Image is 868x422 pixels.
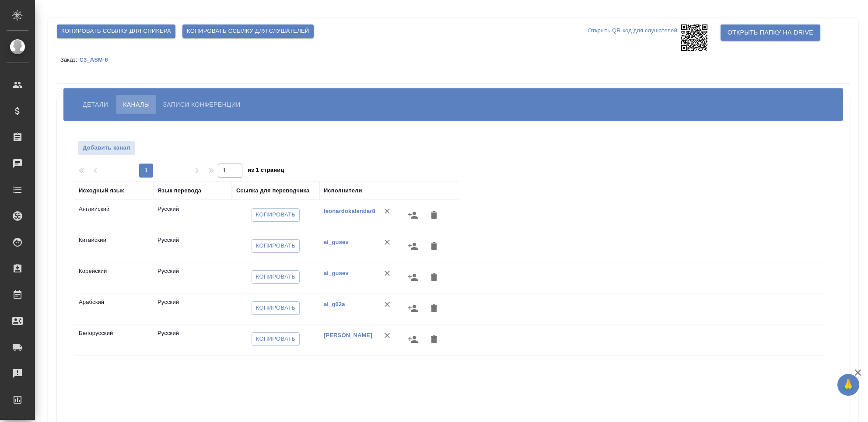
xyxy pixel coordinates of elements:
span: Записи конференции [163,99,240,110]
button: Удалить [381,205,394,218]
td: Белорусский [74,324,153,355]
span: Открыть папку на Drive [728,27,813,38]
span: Каналы [123,99,150,110]
a: ai_gusev [324,239,349,245]
button: Назначить исполнителей [402,267,423,288]
div: Ссылка для переводчика [236,186,309,195]
div: Исходный язык [79,186,124,195]
a: ai_gusev [324,270,349,276]
button: Назначить исполнителей [402,236,423,257]
a: C3_ASM-6 [79,56,114,63]
a: ai_g02a [324,301,345,307]
p: Открыть QR-код для слушателей: [588,24,679,51]
td: Русский [153,262,232,293]
span: Копировать [256,334,296,344]
span: Копировать ссылку для слушателей [187,26,309,36]
button: Удалить [381,329,394,342]
td: Русский [153,231,232,262]
td: Арабский [74,293,153,324]
span: из 1 страниц [248,165,284,178]
td: Русский [153,293,232,324]
button: Копировать [252,332,300,346]
td: Корейский [74,262,153,293]
button: Назначить исполнителей [402,298,423,319]
td: Русский [153,200,232,231]
button: Удалить канал [423,205,444,226]
button: Удалить [381,236,394,249]
td: Китайский [74,231,153,262]
button: Удалить канал [423,236,444,257]
button: Копировать [252,270,300,284]
span: Копировать [256,210,296,220]
button: Удалить [381,267,394,280]
div: Исполнители [324,186,362,195]
button: Открыть папку на Drive [721,24,820,41]
td: Русский [153,324,232,355]
p: C3_ASM-6 [79,56,114,63]
button: 🙏 [837,374,859,396]
button: Назначить исполнителей [402,205,423,226]
button: Удалить канал [423,298,444,319]
span: Копировать [256,272,296,282]
button: Копировать ссылку для слушателей [182,24,314,38]
a: [PERSON_NAME] [324,332,372,338]
span: Копировать [256,241,296,251]
button: Удалить канал [423,267,444,288]
span: Добавить канал [83,143,130,153]
div: Язык перевода [157,186,201,195]
button: Добавить канал [78,140,135,156]
button: Удалить [381,298,394,311]
button: Назначить исполнителей [402,329,423,350]
button: Удалить канал [423,329,444,350]
span: Детали [83,99,108,110]
a: leonardokalendar8 [324,208,375,214]
td: Английский [74,200,153,231]
p: Заказ: [60,56,79,63]
button: Копировать [252,208,300,222]
button: Копировать [252,239,300,253]
span: Копировать ссылку для спикера [61,26,171,36]
button: Копировать ссылку для спикера [57,24,175,38]
button: Копировать [252,301,300,315]
span: 🙏 [841,376,856,394]
span: Копировать [256,303,296,313]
